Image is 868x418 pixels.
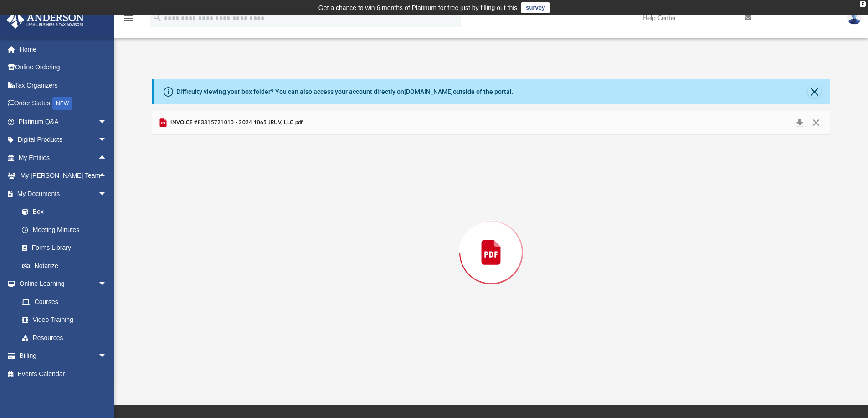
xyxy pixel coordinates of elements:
a: My Documentsarrow_drop_down [6,185,116,203]
a: Resources [13,329,116,347]
button: Close [808,85,821,98]
div: NEW [52,97,72,110]
div: Get a chance to win 6 months of Platinum for free just by filling out this [318,2,518,13]
span: arrow_drop_up [98,167,116,186]
img: User Pic [847,11,861,25]
a: Online Learningarrow_drop_down [6,275,116,293]
button: Download [791,116,808,129]
a: My Entitiesarrow_drop_up [6,149,121,167]
a: Home [6,40,121,58]
a: Meeting Minutes [13,221,116,239]
a: Video Training [13,311,112,329]
a: Digital Productsarrow_drop_down [6,131,121,149]
i: menu [123,13,134,24]
a: Courses [13,293,116,311]
a: menu [123,17,134,24]
span: arrow_drop_down [98,275,116,294]
a: Notarize [13,257,116,275]
a: Online Ordering [6,58,121,77]
img: Anderson Advisors Platinum Portal [4,11,87,29]
div: Preview [152,111,831,370]
span: INVOICE #83315721010 - 2024 1065 JRUV, LLC.pdf [169,119,303,127]
span: arrow_drop_down [98,185,116,203]
a: Box [13,203,112,221]
a: survey [521,2,550,13]
a: Order StatusNEW [6,94,121,113]
div: Difficulty viewing your box folder? You can also access your account directly on outside of the p... [176,87,514,97]
div: close [860,1,866,7]
a: [DOMAIN_NAME] [404,88,453,95]
span: arrow_drop_down [98,131,116,150]
a: Forms Library [13,239,112,257]
span: arrow_drop_down [98,347,116,366]
button: Close [808,116,824,129]
span: arrow_drop_up [98,149,116,167]
a: Events Calendar [6,365,121,383]
a: Tax Organizers [6,76,121,94]
a: Billingarrow_drop_down [6,347,121,365]
a: Platinum Q&Aarrow_drop_down [6,113,121,131]
span: arrow_drop_down [98,113,116,131]
a: My [PERSON_NAME] Teamarrow_drop_up [6,167,116,185]
i: search [152,12,162,22]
